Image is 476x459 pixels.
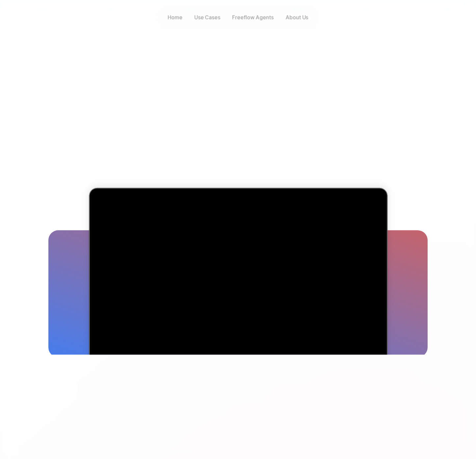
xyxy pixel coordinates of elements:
[282,13,311,23] a: About Us
[232,14,274,21] p: Freeflow Agents
[168,14,182,21] p: Home
[89,188,387,400] div: Visual chart illustrating a 78% increase in efficiency across 33 regions between 2021 and 2024, w...
[191,13,224,23] button: Use Cases
[194,14,220,21] p: Use Cases
[285,14,308,21] p: About Us
[229,13,277,23] a: Freeflow Agents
